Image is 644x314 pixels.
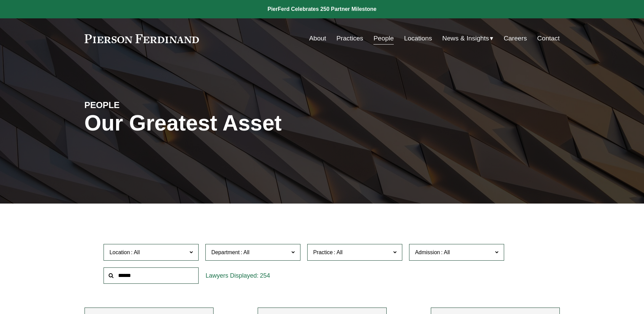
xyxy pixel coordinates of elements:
[442,33,489,45] span: News & Insights
[415,249,440,255] span: Admission
[260,272,270,279] span: 254
[442,32,494,45] a: folder dropdown
[313,249,333,255] span: Practice
[85,111,401,136] h1: Our Greatest Asset
[373,32,394,45] a: People
[537,32,559,45] a: Contact
[336,32,363,45] a: Practices
[404,32,432,45] a: Locations
[504,32,527,45] a: Careers
[109,249,130,255] span: Location
[211,249,240,255] span: Department
[309,32,326,45] a: About
[85,100,203,110] h4: PEOPLE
